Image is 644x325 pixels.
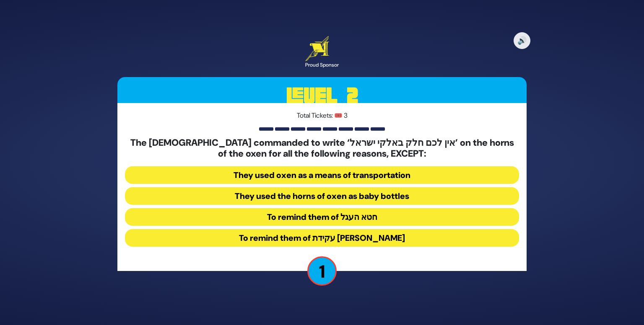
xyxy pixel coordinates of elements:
[125,229,519,247] button: To remind them of עקידת [PERSON_NAME]
[125,111,519,121] p: Total Tickets: 🎟️ 3
[117,77,527,115] h3: Level 2
[305,36,329,61] img: Artscroll
[125,187,519,205] button: They used the horns of oxen as baby bottles
[305,61,339,69] div: Proud Sponsor
[125,208,519,226] button: To remind them of חטא העגל
[514,32,530,49] button: 🔊
[307,256,337,286] p: 1
[125,166,519,184] button: They used oxen as a means of transportation
[125,137,519,160] h5: The [DEMOGRAPHIC_DATA] commanded to write ‘אין לכם חלק באלקי ישראל’ on the horns of the oxen for ...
